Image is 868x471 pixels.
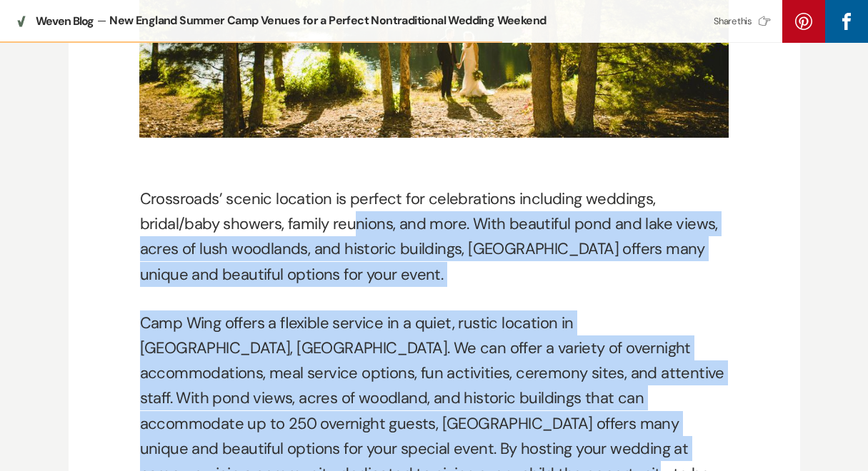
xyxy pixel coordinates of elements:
a: Weven Blog [14,14,94,29]
span: — [97,16,106,26]
div: Share this [714,15,775,28]
div: New England Summer Camp Venues for a Perfect Nontraditional Wedding Weekend [109,14,696,29]
p: Crossroads’ scenic location is perfect for celebrations including weddings, bridal/baby showers, ... [140,161,729,287]
img: Weven Blog icon [14,14,29,29]
span: Weven Blog [36,15,94,28]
